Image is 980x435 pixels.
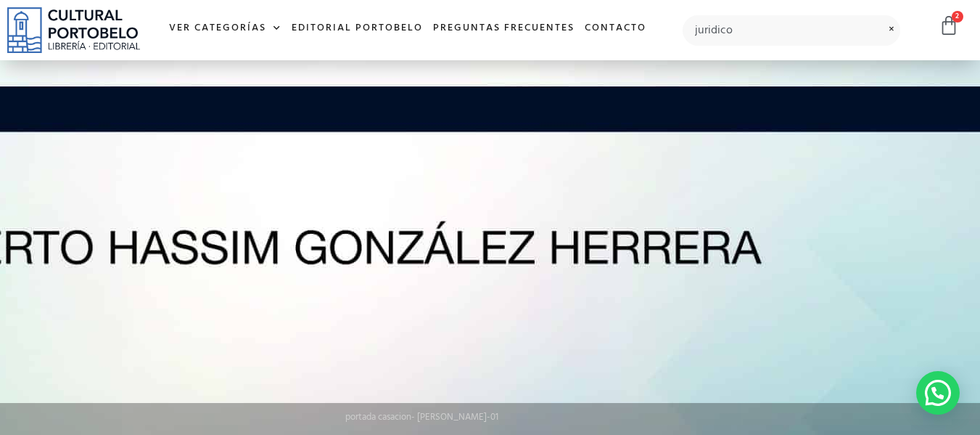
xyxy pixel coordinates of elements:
[338,403,643,432] div: portada casacion- [PERSON_NAME]-01
[428,13,580,44] a: Preguntas frecuentes
[939,15,959,36] a: 2
[164,13,287,44] a: Ver Categorías
[287,13,428,44] a: Editorial Portobelo
[952,11,963,23] span: 2
[683,15,901,46] input: Búsqueda
[580,13,651,44] a: Contacto
[883,21,900,22] span: Limpiar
